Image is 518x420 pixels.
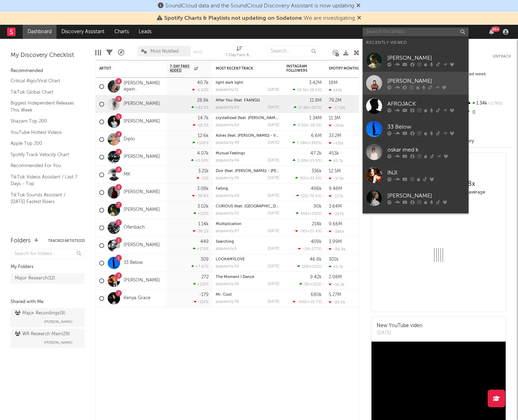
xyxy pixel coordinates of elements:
div: popularity: 54 [216,265,239,268]
a: Leads [134,25,156,39]
a: Diplo [124,136,135,142]
span: [PERSON_NAME] [44,318,72,326]
a: Major Recordings(9)[PERSON_NAME] [11,308,85,327]
div: -177k [329,194,343,199]
div: -38.8 % [192,194,209,198]
div: -18.2 % [193,123,209,128]
div: Folders [11,237,31,245]
a: Apple Top 200 [11,140,78,147]
div: 33 Below [387,123,465,131]
a: INJI [363,164,469,187]
div: Mutual Feelings [216,152,279,155]
a: [PERSON_NAME] [363,49,469,72]
div: [DATE] [268,194,279,198]
div: AFROJACK [387,100,465,108]
span: 19.5k [297,88,307,92]
div: popularity: 60 [216,194,239,198]
div: [DATE] [268,247,279,251]
span: +152 % [309,212,321,216]
div: Spotify Monthly Listeners [329,66,382,71]
div: 3.08k [197,187,209,191]
div: 14.7k [198,116,209,120]
div: INJI [387,168,465,177]
a: LOOK4MYLOVE [216,258,245,261]
div: 9.66M [329,222,342,226]
div: 3.21k [198,169,209,173]
a: Ofenbach [124,225,145,231]
div: 309 [201,257,209,262]
div: Major Recordings ( 9 ) [15,309,65,318]
a: The Moment I Dance [216,275,254,279]
div: Searching [216,240,279,244]
a: Critical Algo/Viral Chart [11,77,78,85]
div: Mr. Cool [216,293,279,297]
a: [PERSON_NAME] [124,189,160,195]
div: +115 % [193,211,209,216]
span: 7-Day Fans Added [170,64,192,73]
div: -85.6k [329,300,345,304]
div: ( ) [296,211,322,216]
div: popularity: 30 [216,282,239,286]
span: +33.4 % [307,177,321,181]
a: Recommended For You [11,162,78,170]
div: [DATE] [268,265,279,268]
div: 47.2k [310,151,322,156]
div: popularity: 51 [216,88,238,92]
span: Spotify Charts & Playlists not updating on Sodatone [164,16,302,21]
div: ( ) [294,105,322,110]
button: Tracked Artists(13) [48,239,85,243]
div: +7.67 % [191,264,209,269]
div: [PERSON_NAME] [387,191,465,200]
div: 449 [200,239,209,244]
div: [DATE] [268,106,279,110]
div: The Moment I Dance [216,275,279,279]
span: +111 % [310,283,321,286]
div: Recently Viewed [366,39,465,47]
div: ( ) [299,282,322,286]
button: Untrack [493,53,511,60]
input: Search for artists [363,28,469,36]
div: 1.34k [464,99,511,108]
a: WR Research Main(29)[PERSON_NAME] [11,329,85,348]
div: WR Research Main ( 29 ) [15,330,70,338]
span: Dismiss [357,16,361,21]
div: daily average [439,188,504,197]
div: popularity: 29 [216,176,239,180]
div: +0.59 % [191,158,209,163]
a: Discovery Assistant [56,25,109,39]
div: Falling [216,187,279,191]
a: CURIOUS (feat. [GEOGRAPHIC_DATA] y Moi) [216,205,297,208]
div: [DATE] [268,159,279,162]
div: [DATE] [268,176,279,180]
span: +197 % [309,106,321,110]
div: 6.6M [311,134,322,138]
div: 45.7k [329,265,343,269]
div: ( ) [297,264,322,269]
a: 33 Below [363,118,469,141]
a: TikTok Global Chart [11,88,78,96]
div: [DATE] [268,229,279,233]
div: -154 % [194,300,209,304]
a: crystallized (feat. [PERSON_NAME]) [216,116,280,120]
div: Multiplication [216,222,279,226]
div: 90k [314,204,322,209]
span: 38 [304,283,309,286]
a: Mr. Cool [216,293,232,297]
div: [DATE] [268,123,279,127]
div: Shared with Me [11,298,85,306]
div: 11.8M [310,98,322,103]
div: +92.5 % [191,105,209,110]
div: [DATE] [377,330,423,337]
div: 99 + [491,26,500,32]
a: [PERSON_NAME] again.. [124,81,163,93]
a: Kenya Grace [363,209,469,232]
div: 1.34M [309,116,322,120]
span: Most Notified [150,49,179,54]
div: Filters [106,42,113,63]
a: [PERSON_NAME] [124,154,160,160]
div: Edit Columns [95,42,101,63]
div: ( ) [293,300,322,304]
div: [PERSON_NAME] [387,77,465,85]
div: -36.1 % [193,229,209,233]
div: LOOK4MYLOVE [216,258,279,261]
